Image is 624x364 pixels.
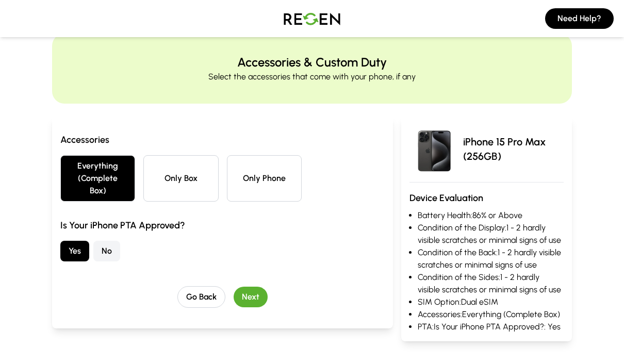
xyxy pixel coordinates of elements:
[143,155,218,202] button: Only Box
[234,287,268,307] button: Next
[418,321,564,333] li: PTA: Is Your iPhone PTA Approved?: Yes
[418,271,564,296] li: Condition of the Sides: 1 - 2 hardly visible scratches or minimal signs of use
[208,71,416,83] p: Select the accessories that come with your phone, if any
[409,191,564,205] h3: Device Evaluation
[463,135,564,163] p: iPhone 15 Pro Max (256GB)
[409,124,459,174] img: iPhone 15 Pro Max
[237,54,387,71] h2: Accessories & Custom Duty
[276,4,348,33] img: Logo
[418,296,564,308] li: SIM Option: Dual eSIM
[60,155,135,202] button: Everything (Complete Box)
[418,222,564,246] li: Condition of the Display: 1 - 2 hardly visible scratches or minimal signs of use
[545,8,614,29] button: Need Help?
[227,155,302,202] button: Only Phone
[418,209,564,222] li: Battery Health: 86% or Above
[60,218,385,233] h3: Is Your iPhone PTA Approved?
[60,241,89,261] button: Yes
[177,286,225,308] button: Go Back
[418,246,564,271] li: Condition of the Back: 1 - 2 hardly visible scratches or minimal signs of use
[60,133,385,147] h3: Accessories
[418,308,564,321] li: Accessories: Everything (Complete Box)
[93,241,120,261] button: No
